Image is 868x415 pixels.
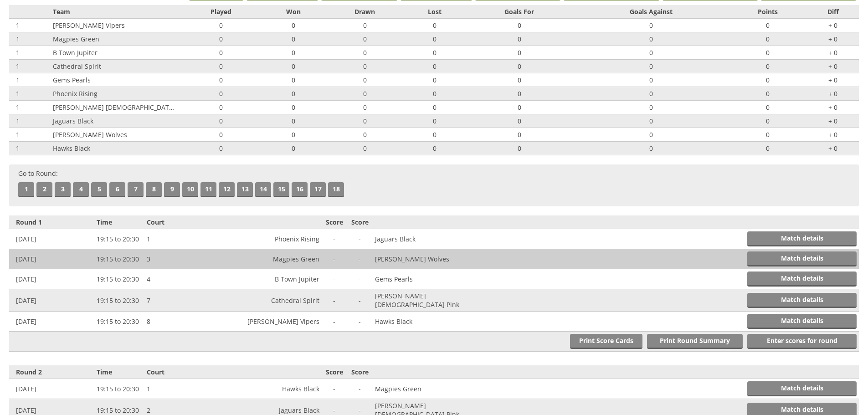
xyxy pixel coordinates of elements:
td: 0 [728,142,807,155]
td: 0 [728,46,807,60]
th: Diff [807,5,859,19]
td: 0 [262,128,324,142]
td: 0 [464,142,575,155]
td: [DATE] [9,269,94,289]
td: Hawks Black [220,379,322,399]
td: 0 [262,101,324,114]
a: 4 [73,182,89,197]
td: 0 [324,128,406,142]
th: Won [262,5,324,19]
td: + 0 [807,114,859,128]
td: 0 [575,19,728,32]
td: + 0 [807,73,859,87]
a: 2 [36,182,52,197]
td: 7 [144,289,220,312]
td: [PERSON_NAME] [DEMOGRAPHIC_DATA] Pink [51,101,180,114]
td: [PERSON_NAME] [DEMOGRAPHIC_DATA] Pink [373,289,475,312]
a: Print Score Cards [570,334,642,349]
th: Court [144,215,220,229]
td: - [347,269,373,289]
td: 0 [405,60,464,73]
td: 1 [144,229,220,249]
td: 0 [324,19,406,32]
td: 0 [464,19,575,32]
td: - [347,249,373,269]
td: 0 [405,142,464,155]
th: Played [180,5,262,19]
td: 1 [9,101,51,114]
td: 0 [575,87,728,101]
td: 0 [575,60,728,73]
th: Round 1 [9,215,94,229]
td: 0 [575,32,728,46]
td: 0 [324,32,406,46]
td: Magpies Green [220,249,322,269]
td: 0 [575,128,728,142]
td: Hawks Black [51,142,180,155]
th: Court [144,365,220,379]
td: - [347,229,373,249]
td: 0 [728,128,807,142]
th: Round 2 [9,365,94,379]
td: 0 [262,60,324,73]
td: [DATE] [9,289,94,312]
th: Score [347,365,373,379]
td: 1 [9,114,51,128]
td: + 0 [807,19,859,32]
a: Enter scores for round [747,334,857,349]
td: 19:15 to 20:30 [94,312,144,332]
td: [DATE] [9,249,94,269]
td: 0 [575,73,728,87]
td: 1 [9,19,51,32]
a: 12 [219,182,235,197]
td: - [347,312,373,332]
td: 1 [9,60,51,73]
td: + 0 [807,128,859,142]
td: - [322,229,347,249]
td: 1 [9,46,51,60]
td: + 0 [807,87,859,101]
td: [PERSON_NAME] Wolves [51,128,180,142]
td: 8 [144,312,220,332]
td: 3 [144,249,220,269]
td: Hawks Black [373,312,475,332]
td: 0 [324,142,406,155]
td: 0 [262,46,324,60]
td: 19:15 to 20:30 [94,229,144,249]
a: 6 [109,182,125,197]
td: 0 [728,101,807,114]
td: - [347,379,373,399]
th: Drawn [324,5,406,19]
td: 0 [575,101,728,114]
a: Match details [747,314,857,329]
td: Cathedral Spirit [51,60,180,73]
td: 0 [464,73,575,87]
td: Phoenix Rising [220,229,322,249]
td: 0 [728,73,807,87]
td: 0 [575,142,728,155]
td: 0 [405,114,464,128]
td: 19:15 to 20:30 [94,269,144,289]
td: 0 [262,73,324,87]
td: [DATE] [9,229,94,249]
td: 1 [9,142,51,155]
td: Magpies Green [51,32,180,46]
a: 10 [182,182,198,197]
td: 0 [405,101,464,114]
a: Print Round Summary [647,334,743,349]
th: Score [347,215,373,229]
a: 14 [255,182,271,197]
td: Cathedral Spirit [220,289,322,312]
td: B Town Jupiter [220,269,322,289]
td: 1 [144,379,220,399]
td: 0 [728,114,807,128]
a: 15 [273,182,289,197]
td: 0 [180,46,262,60]
a: Match details [747,231,857,246]
td: - [322,269,347,289]
td: 0 [405,19,464,32]
td: 0 [262,114,324,128]
td: 0 [728,32,807,46]
td: 0 [728,19,807,32]
td: B Town Jupiter [51,46,180,60]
